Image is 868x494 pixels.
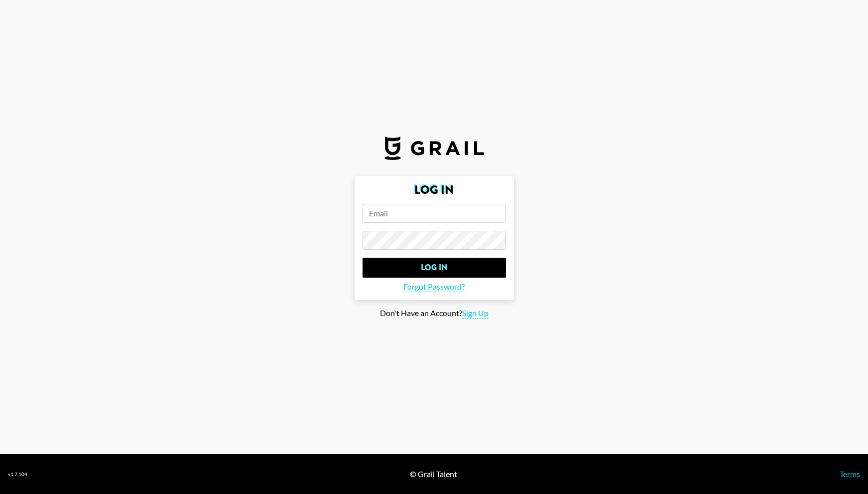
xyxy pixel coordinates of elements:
div: v 1.7.104 [8,471,27,478]
img: Grail Talent Logo [384,136,484,160]
input: Email [363,204,506,223]
div: Don't Have an Account? [8,308,860,319]
a: Terms [840,469,860,479]
span: Forgot Password? [403,282,465,292]
span: Sign Up [462,308,489,319]
h2: Log In [363,184,506,196]
input: Log In [363,258,506,278]
div: © Grail Talent [410,469,457,479]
